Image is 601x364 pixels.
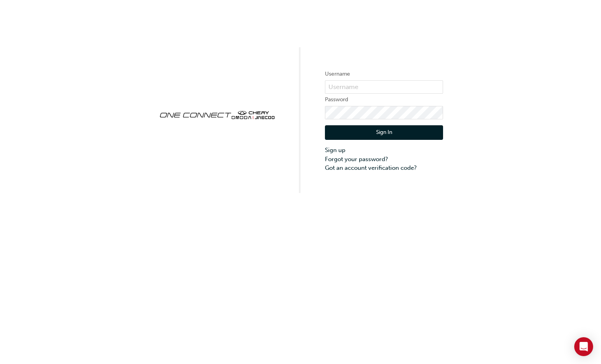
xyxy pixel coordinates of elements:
[325,69,443,79] label: Username
[574,337,593,356] div: Open Intercom Messenger
[325,125,443,140] button: Sign In
[325,80,443,94] input: Username
[325,163,443,173] a: Got an account verification code?
[325,146,443,155] a: Sign up
[325,155,443,164] a: Forgot your password?
[158,104,276,124] img: oneconnect
[325,95,443,104] label: Password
